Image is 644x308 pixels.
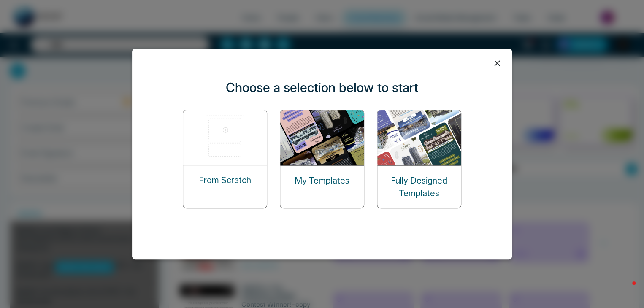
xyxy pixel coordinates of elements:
img: designed-templates.png [377,110,462,165]
p: Choose a selection below to start [226,78,418,97]
img: start-from-scratch.png [183,110,268,165]
img: my-templates.png [280,110,365,165]
p: Fully Designed Templates [377,174,461,200]
iframe: Intercom live chat [615,279,636,300]
p: My Templates [295,174,349,187]
p: From Scratch [199,174,251,186]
